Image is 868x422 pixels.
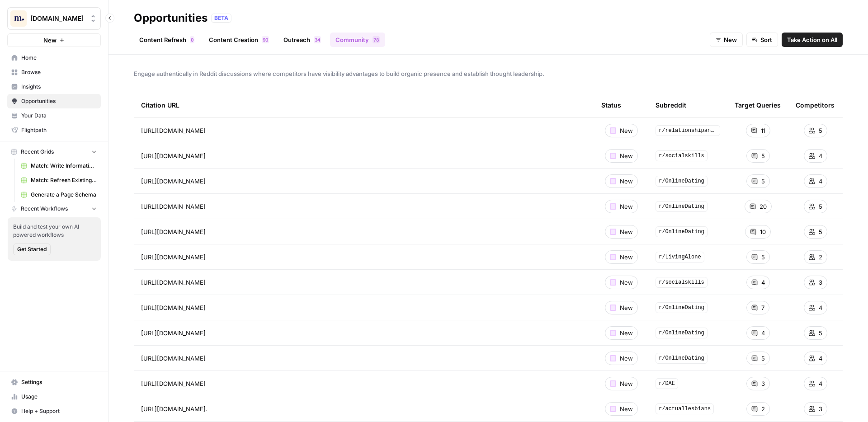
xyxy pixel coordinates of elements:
[141,278,206,287] span: [URL][DOMAIN_NAME]
[656,302,708,313] span: r/OnlineDating
[141,177,206,186] span: [URL][DOMAIN_NAME]
[7,94,101,108] a: Opportunities
[759,202,767,211] span: 20
[819,177,822,186] span: 4
[761,126,765,135] span: 11
[656,378,678,389] span: r/DAE
[601,93,621,117] div: Status
[21,205,68,213] span: Recent Workflows
[620,202,633,211] span: New
[376,36,379,43] span: 8
[134,11,208,25] div: Opportunities
[21,393,97,401] span: Usage
[819,379,822,388] span: 4
[620,126,633,135] span: New
[203,33,274,47] a: Content Creation90
[141,93,587,117] div: Citation URL
[141,303,206,312] span: [URL][DOMAIN_NAME]
[761,253,765,262] span: 5
[656,125,720,136] span: r/relationshipanarchy
[141,151,206,160] span: [URL][DOMAIN_NAME]
[656,252,704,263] span: r/LivingAlone
[373,36,376,43] span: 7
[17,245,47,253] span: Get Started
[21,378,97,386] span: Settings
[314,36,321,43] div: 34
[141,379,206,388] span: [URL][DOMAIN_NAME]
[819,404,822,413] span: 3
[373,36,380,43] div: 78
[7,33,101,47] button: New
[656,93,686,117] div: Subreddit
[134,69,843,78] span: Engage authentically in Reddit discussions where competitors have visibility advantages to build ...
[7,389,101,404] a: Usage
[21,54,97,62] span: Home
[7,404,101,418] button: Help + Support
[7,202,101,216] button: Recent Workflows
[141,126,206,135] span: [URL][DOMAIN_NAME]
[656,201,708,212] span: r/OnlineDating
[656,403,714,414] span: r/actuallesbians
[620,404,633,413] span: New
[620,151,633,160] span: New
[656,328,708,338] span: r/OnlineDating
[782,33,843,47] button: Take Action on All
[746,33,778,47] button: Sort
[262,36,269,43] div: 90
[724,35,737,44] span: New
[761,151,765,160] span: 5
[620,177,633,186] span: New
[761,303,764,312] span: 7
[13,244,51,255] button: Get Started
[760,227,766,236] span: 10
[31,162,97,170] span: Match: Write Informational Article
[7,65,101,80] a: Browse
[7,7,101,30] button: Workspace: Match.com
[819,303,822,312] span: 4
[656,353,708,364] span: r/OnlineDating
[819,354,822,363] span: 4
[620,278,633,287] span: New
[21,112,97,120] span: Your Data
[265,36,268,43] span: 0
[317,36,320,43] span: 4
[31,191,97,199] span: Generate a Page Schema
[761,379,765,388] span: 3
[17,173,101,188] a: Match: Refresh Existing Content
[7,51,101,65] a: Home
[13,223,95,239] span: Build and test your own AI powered workflows
[7,145,101,159] button: Recent Grids
[17,159,101,173] a: Match: Write Informational Article
[620,354,633,363] span: New
[141,202,206,211] span: [URL][DOMAIN_NAME]
[819,227,822,236] span: 5
[141,227,206,236] span: [URL][DOMAIN_NAME]
[21,407,97,415] span: Help + Support
[21,83,97,91] span: Insights
[656,226,708,237] span: r/OnlineDating
[760,35,772,44] span: Sort
[315,36,317,43] span: 3
[620,328,633,338] span: New
[141,253,206,262] span: [URL][DOMAIN_NAME]
[787,35,837,44] span: Take Action on All
[278,33,326,47] a: Outreach34
[819,328,822,338] span: 5
[710,33,743,47] button: New
[191,36,193,43] span: 0
[761,328,765,338] span: 4
[17,188,101,202] a: Generate a Page Schema
[796,93,835,117] div: Competitors
[141,328,206,338] span: [URL][DOMAIN_NAME]
[735,93,781,117] div: Target Queries
[190,36,194,43] div: 0
[30,14,85,23] span: [DOMAIN_NAME]
[263,36,265,43] span: 9
[761,404,765,413] span: 2
[10,10,27,27] img: Match.com Logo
[761,354,765,363] span: 5
[7,375,101,389] a: Settings
[656,277,708,288] span: r/socialskills
[211,14,231,23] div: BETA
[21,148,54,156] span: Recent Grids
